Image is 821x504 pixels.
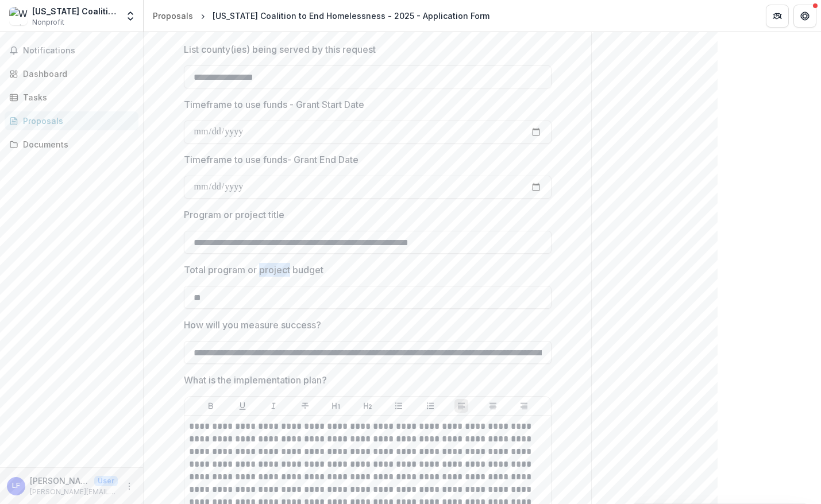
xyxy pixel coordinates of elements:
a: Proposals [148,7,198,24]
button: Bullet List [392,399,406,413]
div: Dashboard [23,68,129,80]
div: Tasks [23,91,129,103]
p: [PERSON_NAME][EMAIL_ADDRESS][DOMAIN_NAME] [30,487,118,497]
p: Total program or project budget [184,263,323,277]
button: Bold [204,399,218,413]
p: Timeframe to use funds - Grant Start Date [184,98,364,111]
button: Get Help [793,5,816,28]
a: Documents [5,135,138,154]
p: List county(ies) being served by this request [184,42,376,56]
a: Dashboard [5,64,138,83]
p: What is the implementation plan? [184,373,327,387]
nav: breadcrumb [148,7,494,24]
button: Partners [766,5,789,28]
div: [US_STATE] Coalition to End Homelessness - 2025 - Application Form [213,10,489,22]
button: Align Right [517,399,531,413]
span: Nonprofit [32,17,64,28]
a: Proposals [5,111,138,130]
button: Ordered List [423,399,437,413]
button: Heading 2 [361,399,375,413]
button: Underline [236,399,249,413]
button: Align Center [486,399,500,413]
span: Notifications [23,46,134,56]
p: [PERSON_NAME] [30,475,90,487]
div: Lauren Frederick [12,482,20,490]
button: More [122,479,136,493]
button: Heading 1 [329,399,343,413]
div: Proposals [153,10,193,22]
p: Timeframe to use funds- Grant End Date [184,153,359,166]
div: [US_STATE] Coalition to End Homelessness [32,5,118,17]
p: Program or project title [184,208,284,222]
a: Tasks [5,88,138,107]
div: Proposals [23,115,129,127]
div: Documents [23,138,129,150]
button: Strike [298,399,312,413]
img: West Virginia Coalition to End Homelessness [9,7,28,25]
p: User [94,476,118,486]
button: Align Left [454,399,468,413]
button: Italicize [267,399,280,413]
button: Open entity switcher [122,5,138,28]
button: Notifications [5,41,138,60]
p: How will you measure success? [184,318,321,332]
